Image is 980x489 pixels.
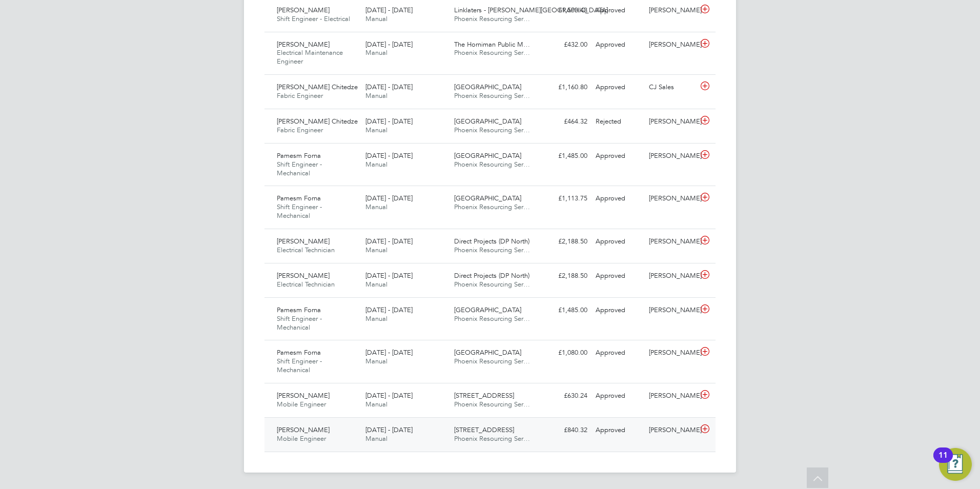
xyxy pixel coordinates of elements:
span: Electrical Maintenance Engineer [277,48,343,66]
span: Shift Engineer - Electrical [277,14,350,23]
span: [PERSON_NAME] [277,271,330,280]
span: [PERSON_NAME] [277,391,330,400]
span: Direct Projects (DP North) [454,237,529,246]
span: Phoenix Resourcing Ser… [454,202,530,211]
span: Fabric Engineer [277,91,323,100]
span: Phoenix Resourcing Ser… [454,160,530,169]
div: Approved [591,2,645,19]
span: [DATE] - [DATE] [365,305,413,314]
span: Phoenix Resourcing Ser… [454,126,530,134]
span: [DATE] - [DATE] [365,117,413,126]
span: [DATE] - [DATE] [365,151,413,160]
span: Manual [365,14,387,23]
span: Pamesm Forna [277,305,321,314]
div: Approved [591,148,645,165]
div: [PERSON_NAME] [645,268,698,284]
span: Mobile Engineer [277,434,326,443]
div: CJ Sales [645,79,698,96]
span: Shift Engineer - Mechanical [277,357,322,374]
div: Approved [591,36,645,53]
div: £1,160.80 [538,79,591,96]
span: [GEOGRAPHIC_DATA] [454,194,521,202]
span: [PERSON_NAME] [277,40,330,49]
div: [PERSON_NAME] [645,388,698,404]
span: Manual [365,246,387,254]
span: Phoenix Resourcing Ser… [454,48,530,57]
span: [PERSON_NAME] Chitedze [277,83,358,91]
div: Approved [591,302,645,319]
span: [PERSON_NAME] Chitedze [277,117,358,126]
div: Approved [591,422,645,439]
span: [STREET_ADDRESS] [454,425,514,434]
div: [PERSON_NAME] [645,113,698,130]
span: Direct Projects (DP North) [454,271,529,280]
div: [PERSON_NAME] [645,190,698,207]
div: Approved [591,344,645,361]
span: [DATE] - [DATE] [365,194,413,202]
span: Phoenix Resourcing Ser… [454,434,530,443]
div: 11 [938,455,948,468]
span: Phoenix Resourcing Ser… [454,91,530,100]
div: £1,113.75 [538,190,591,207]
div: £1,485.00 [538,302,591,319]
span: Mobile Engineer [277,400,326,409]
span: [GEOGRAPHIC_DATA] [454,348,521,357]
div: [PERSON_NAME] [645,148,698,165]
div: £1,080.00 [538,344,591,361]
div: £2,188.50 [538,233,591,250]
div: Rejected [591,113,645,130]
div: [PERSON_NAME] [645,344,698,361]
span: The Horniman Public M… [454,40,530,49]
div: £1,503.48 [538,2,591,19]
span: Manual [365,48,387,57]
span: Manual [365,314,387,323]
span: Linklaters - [PERSON_NAME][GEOGRAPHIC_DATA] [454,6,608,14]
span: Phoenix Resourcing Ser… [454,14,530,23]
div: [PERSON_NAME] [645,36,698,53]
div: Approved [591,79,645,96]
span: [DATE] - [DATE] [365,348,413,357]
div: £630.24 [538,388,591,404]
span: [DATE] - [DATE] [365,271,413,280]
span: [GEOGRAPHIC_DATA] [454,117,521,126]
span: [GEOGRAPHIC_DATA] [454,151,521,160]
div: £2,188.50 [538,268,591,284]
span: Phoenix Resourcing Ser… [454,400,530,409]
span: Phoenix Resourcing Ser… [454,246,530,254]
div: [PERSON_NAME] [645,2,698,19]
div: Approved [591,233,645,250]
div: £840.32 [538,422,591,439]
span: Phoenix Resourcing Ser… [454,280,530,289]
span: [GEOGRAPHIC_DATA] [454,83,521,91]
span: Shift Engineer - Mechanical [277,160,322,177]
div: Approved [591,190,645,207]
span: Pamesm Forna [277,348,321,357]
span: [DATE] - [DATE] [365,6,413,14]
div: [PERSON_NAME] [645,233,698,250]
span: Pamesm Forna [277,151,321,160]
span: Electrical Technician [277,246,335,254]
div: £1,485.00 [538,148,591,165]
span: [DATE] - [DATE] [365,40,413,49]
div: Approved [591,268,645,284]
span: [DATE] - [DATE] [365,237,413,246]
div: [PERSON_NAME] [645,302,698,319]
span: Phoenix Resourcing Ser… [454,357,530,365]
span: [DATE] - [DATE] [365,391,413,400]
span: Manual [365,357,387,365]
span: Manual [365,160,387,169]
div: £432.00 [538,36,591,53]
span: Manual [365,202,387,211]
span: Electrical Technician [277,280,335,289]
span: Manual [365,400,387,409]
span: Manual [365,434,387,443]
span: Pamesm Forna [277,194,321,202]
span: [DATE] - [DATE] [365,425,413,434]
span: Shift Engineer - Mechanical [277,202,322,220]
span: Phoenix Resourcing Ser… [454,314,530,323]
span: Manual [365,91,387,100]
span: [PERSON_NAME] [277,425,330,434]
span: [PERSON_NAME] [277,6,330,14]
span: [STREET_ADDRESS] [454,391,514,400]
span: Manual [365,126,387,134]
